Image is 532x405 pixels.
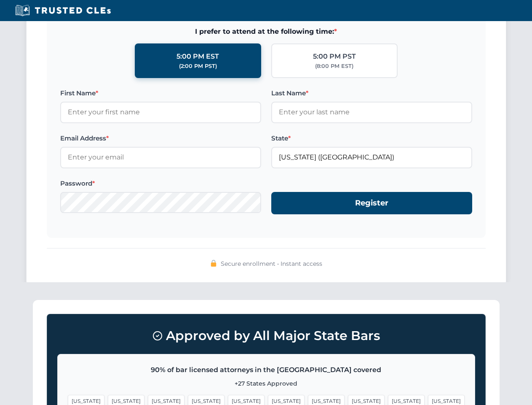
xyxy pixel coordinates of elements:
[60,178,261,189] label: Password
[60,88,261,98] label: First Name
[315,62,353,70] div: (8:00 PM EST)
[68,364,465,375] p: 90% of bar licensed attorneys in the [GEOGRAPHIC_DATA] covered
[271,102,472,123] input: Enter your last name
[60,26,472,37] span: I prefer to attend at the following time:
[68,379,465,388] p: +27 States Approved
[271,88,472,98] label: Last Name
[179,62,217,70] div: (2:00 PM PST)
[60,133,261,143] label: Email Address
[271,133,472,143] label: State
[57,324,475,347] h3: Approved by All Major State Bars
[221,259,322,268] span: Secure enrollment • Instant access
[271,192,472,214] button: Register
[271,147,472,168] input: Florida (FL)
[13,4,113,17] img: Trusted CLEs
[210,260,217,267] img: 🔒
[176,51,219,62] div: 5:00 PM EST
[60,147,261,168] input: Enter your email
[313,51,356,62] div: 5:00 PM PST
[60,102,261,123] input: Enter your first name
